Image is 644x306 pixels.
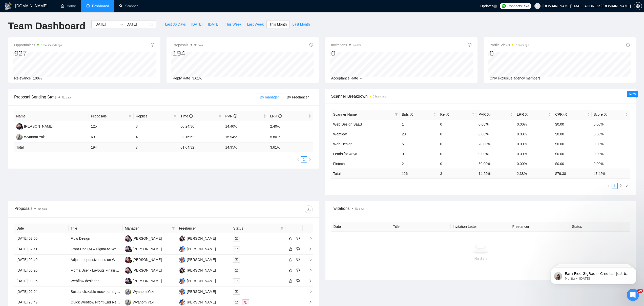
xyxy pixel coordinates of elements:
span: download [305,207,313,211]
span: No data [62,96,71,99]
span: 10 [637,289,643,293]
span: This Month [269,22,287,27]
span: 100% [33,76,42,80]
a: Flow Design [71,236,90,240]
time: a few seconds ago [41,44,62,47]
img: RH [125,257,131,263]
th: Name [14,111,89,121]
span: Reply Rate [173,76,190,80]
span: filter [394,111,399,118]
td: 0 [438,159,477,169]
td: 4 [134,132,178,142]
div: [PERSON_NAME] [187,278,216,284]
th: Freelancer [177,223,231,233]
a: WYWyanom Yaki [16,135,46,139]
a: Webflow designer [71,279,99,283]
img: Profile image for Mariia [11,15,19,23]
td: 125 [89,121,134,132]
div: [PERSON_NAME] [187,299,216,305]
td: $0.00 [553,149,592,159]
span: Replies [136,113,173,119]
img: gigradar-bm.png [20,126,24,130]
span: CPR [555,112,567,116]
div: [PERSON_NAME] [187,236,216,241]
span: left [607,184,610,187]
td: 194 [89,142,134,152]
img: RH [125,267,131,274]
img: RH [125,246,131,252]
img: logo [4,2,12,10]
img: gigradar-bm.png [129,270,132,274]
img: gigradar-bm.png [129,238,132,242]
td: $0.00 [553,129,592,139]
div: Proposals [14,205,163,213]
td: 0.00% [515,139,553,149]
td: 2 [400,159,438,169]
span: info-circle [487,113,490,116]
span: Only exclusive agency members [490,76,541,80]
td: [DATE] 00:20 [14,265,69,276]
td: [DATE] 02:40 [14,255,69,265]
td: 0 [438,149,477,159]
td: 0.00% [476,119,515,129]
span: right [305,290,312,293]
div: [PERSON_NAME] [133,246,162,252]
span: filter [171,225,176,232]
span: PVR [479,112,490,116]
span: like [289,236,292,240]
td: Webflow designer [69,276,123,287]
img: RH [16,123,23,130]
img: WY [16,134,23,140]
td: [DATE] 00:04 [14,287,69,297]
td: 0.00% [592,119,630,129]
span: Re [440,112,449,116]
span: right [305,258,312,261]
th: Title [391,222,451,232]
span: dislike [296,247,300,251]
a: RH[PERSON_NAME] [125,279,162,283]
img: R [179,267,185,274]
td: 69 [89,132,134,142]
td: Total [331,169,400,178]
a: RH[PERSON_NAME] [16,124,53,128]
td: 0.00% [476,129,515,139]
td: 7 [134,142,178,152]
td: Figma User - Layouts Finalisation [69,265,123,276]
span: LRR [270,114,282,118]
span: like [289,279,292,283]
img: IZ [179,299,185,305]
img: IZ [179,289,185,295]
td: [DATE] 02:41 [14,244,69,255]
span: info-circle [446,113,449,116]
td: Build a clickable mock for a grant management product that will be used for demos [69,287,123,297]
button: like [287,267,294,273]
a: Adjust responsiveness on Webflow template [71,258,140,262]
a: R[PERSON_NAME] [179,268,216,272]
button: Last Month [289,20,313,28]
span: info-circle [410,113,413,116]
a: 1 [301,157,307,162]
time: 2 hours ago [373,95,387,98]
td: Total [14,142,89,152]
th: Manager [123,223,177,233]
span: Bids [402,112,413,116]
th: Proposals [89,111,134,121]
span: info-circle [234,114,237,118]
span: Updates [480,4,493,8]
span: Manager [125,226,170,231]
img: WY [125,289,131,295]
td: 02:16:52 [178,132,223,142]
span: [DATE] [191,22,202,27]
span: info-circle [604,113,607,116]
div: [PERSON_NAME] [187,268,216,273]
span: Connects: [507,3,523,9]
button: like [287,246,294,252]
div: Wyanom Yaki [24,134,46,140]
td: 0.00% [592,149,630,159]
div: Wyanom Yaki [133,299,154,305]
a: 2 [618,183,624,189]
span: dislike [296,268,300,272]
a: Fintech [333,162,345,166]
button: like [287,235,294,241]
button: like [287,278,294,284]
